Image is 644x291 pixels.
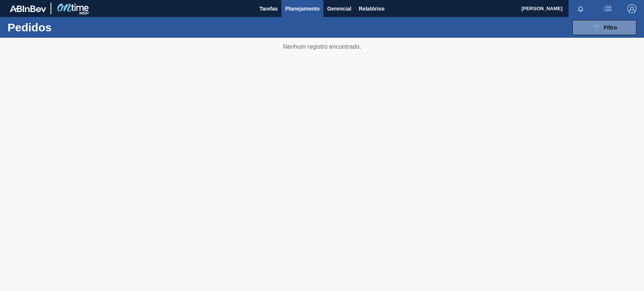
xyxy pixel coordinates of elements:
[259,4,278,13] span: Tarefas
[604,25,617,31] span: Filtro
[327,4,351,13] span: Gerencial
[627,4,636,13] img: Logout
[359,4,384,13] span: Relatórios
[10,5,46,12] img: TNhmsLtSVTkK8tSr43FrP2fwEKptu5GPRR3wAAAABJRU5ErkJggg==
[8,23,118,32] h1: Pedidos
[285,4,320,13] span: Planejamento
[569,3,593,14] button: Notificações
[603,4,612,13] img: userActions
[572,20,636,35] button: Filtro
